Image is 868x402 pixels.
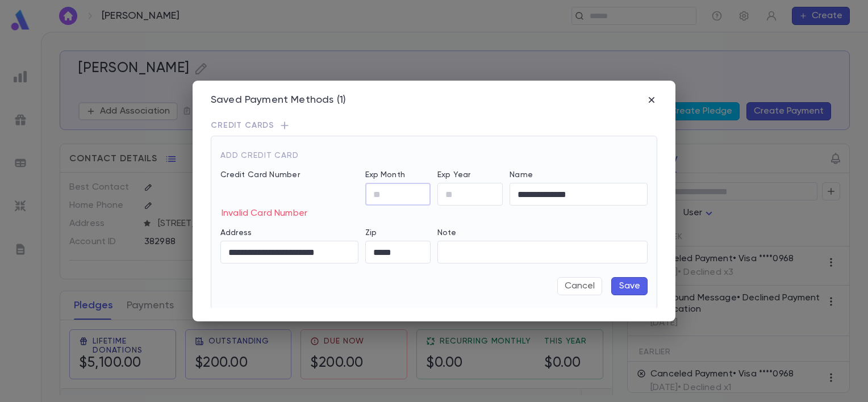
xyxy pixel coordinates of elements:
div: Saved Payment Methods (1) [211,94,346,107]
label: Exp Year [437,170,470,179]
label: Note [437,228,457,237]
span: Add Credit Card [220,152,299,160]
label: Zip [365,228,377,237]
label: Name [510,170,533,179]
label: Address [220,228,252,237]
button: Save [611,277,648,295]
button: Cancel [557,277,602,295]
label: Exp Month [365,170,405,179]
span: Credit Cards [211,121,274,130]
p: Credit Card Number [220,170,358,179]
p: Invalid Card Number [220,206,358,219]
iframe: card [220,183,358,206]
